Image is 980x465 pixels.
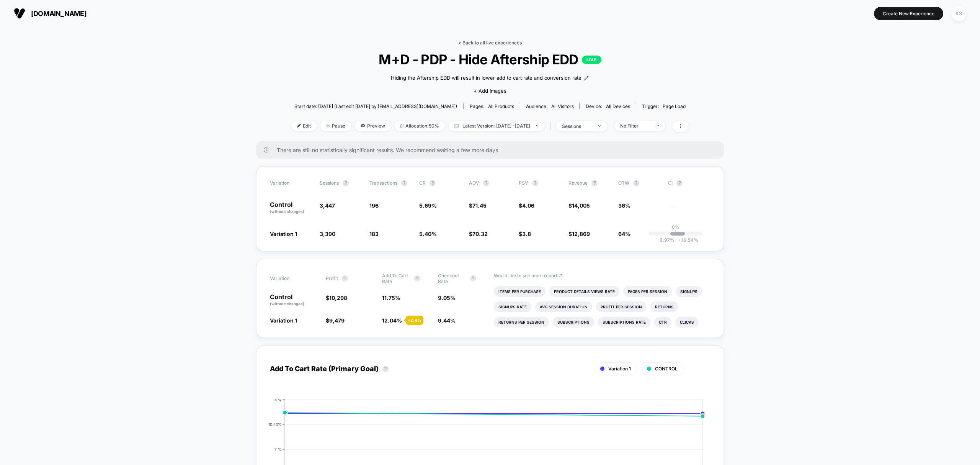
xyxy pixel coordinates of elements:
span: Sessions [320,180,339,186]
span: PSV [519,180,528,186]
li: Returns [650,301,678,312]
span: (without changes) [270,209,304,214]
span: $ [519,231,531,237]
span: 9.05 % [438,295,456,301]
img: end [536,125,539,126]
span: There are still no statistically significant results. We recommend waiting a few more days [277,147,709,153]
button: [DOMAIN_NAME] [11,7,89,20]
span: $ [469,202,487,209]
a: < Back to all live experiences [458,40,522,46]
span: 64% [618,231,630,237]
span: 196 [369,202,379,209]
button: ? [483,180,489,186]
span: $ [519,202,534,209]
span: Variation 1 [608,366,631,372]
span: 12,869 [572,231,590,237]
button: ? [414,275,420,282]
button: KS [949,6,969,21]
p: Control [270,201,312,214]
span: 9.44 % [438,317,456,324]
button: ? [382,366,389,372]
div: Audience: [526,103,574,109]
span: 3.8 [522,231,531,237]
span: Latest Version: [DATE] - [DATE] [449,121,544,131]
span: Variation [270,273,312,284]
span: Revenue [568,180,588,186]
button: Create New Experience [874,7,943,20]
img: end [326,124,330,128]
li: Ctr [654,317,671,327]
span: CR [419,180,426,186]
span: [DOMAIN_NAME] [31,10,87,18]
span: Hiding the Aftership EDD will result in lower add to cart rate and conversion rate [391,74,581,82]
span: CONTROL [655,366,678,372]
span: $ [326,295,347,301]
span: Pause [320,121,351,131]
li: Signups [676,286,702,297]
span: 14,005 [572,202,590,209]
div: Pages: [470,103,514,109]
span: 36% [618,202,630,209]
p: Would like to see more reports? [494,273,710,278]
li: Subscriptions Rate [598,317,650,327]
img: rebalance [400,124,403,128]
p: Control [270,294,318,307]
button: ? [342,275,348,282]
span: Profit [326,275,338,281]
span: 9,479 [329,317,345,324]
button: ? [633,180,639,186]
span: -9.97 % [657,237,675,243]
li: Signups Rate [494,301,531,312]
span: all products [488,103,514,109]
span: Page Load [663,103,686,109]
span: 12.04 % [382,317,402,324]
button: ? [343,180,349,186]
button: ? [676,180,683,186]
span: $ [568,202,590,209]
span: 71.45 [472,202,487,209]
span: Transactions [369,180,397,186]
span: + [678,237,681,243]
span: Edit [291,121,317,131]
span: Checkout Rate [438,273,466,284]
img: end [598,125,601,127]
li: Product Details Views Rate [549,286,619,297]
div: KS [951,6,966,21]
span: M+D - PDP - Hide Aftership EDD [311,51,669,67]
span: Variation 1 [270,317,297,324]
span: 5.69 % [419,202,437,209]
span: 3,390 [320,231,335,237]
button: ? [470,275,476,282]
p: 0% [672,224,679,230]
div: No Filter [620,123,651,129]
span: --- [668,203,710,214]
span: Preview [355,121,391,131]
span: $ [568,231,590,237]
li: Subscriptions [553,317,594,327]
span: $ [326,317,345,324]
span: all devices [606,103,630,109]
span: $ [469,231,488,237]
img: end [657,125,659,126]
button: ? [401,180,407,186]
span: Device: [580,103,636,109]
tspan: 14 % [273,397,282,402]
li: Pages Per Session [623,286,672,297]
span: 3,447 [320,202,335,209]
button: ? [532,180,538,186]
span: Start date: [DATE] (Last edit [DATE] by [EMAIL_ADDRESS][DOMAIN_NAME]) [294,103,457,109]
span: 5.40 % [419,231,437,237]
div: + 2.4 % [406,316,423,325]
span: 4.06 [522,202,534,209]
span: CI [668,180,710,186]
span: Variation 1 [270,231,297,237]
li: Profit Per Session [596,301,647,312]
img: Visually logo [14,8,25,19]
li: Clicks [675,317,699,327]
img: calendar [454,124,459,128]
span: (without changes) [270,301,304,306]
span: + Add Images [474,88,506,94]
span: Allocation: 50% [395,121,445,131]
img: edit [297,124,301,128]
span: 10,298 [329,295,347,301]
